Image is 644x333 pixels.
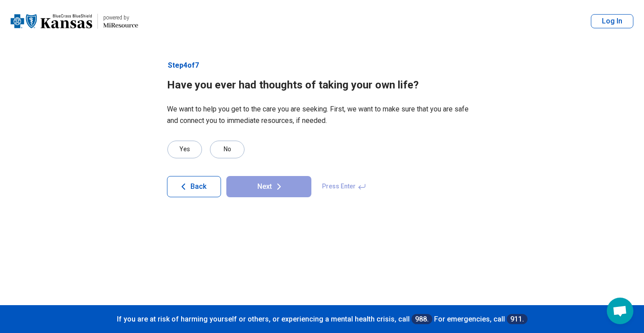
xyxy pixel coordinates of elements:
div: Yes [167,141,202,158]
p: Step 4 of 7 [167,60,477,71]
a: 988. [411,314,432,324]
button: Log In [591,14,633,28]
div: No [210,141,244,158]
a: Blue Cross Blue Shield Kansaspowered by [11,11,138,32]
button: Next [226,176,311,197]
p: We want to help you get to the care you are seeking. First, we want to make sure that you are saf... [167,103,477,126]
div: powered by [103,14,138,22]
a: 911. [507,314,528,324]
div: Open chat [607,298,633,324]
span: Press Enter [317,176,372,197]
span: Back [190,183,206,190]
h1: Have you ever had thoughts of taking your own life? [167,78,477,93]
p: If you are at risk of harming yourself or others, or experiencing a mental health crisis, call Fo... [9,314,635,324]
button: Back [167,176,221,197]
img: Blue Cross Blue Shield Kansas [11,11,92,32]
